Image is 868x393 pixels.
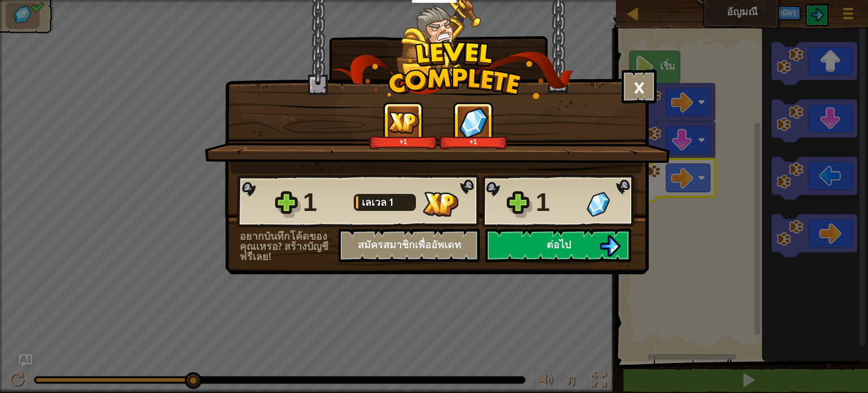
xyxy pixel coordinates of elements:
[371,137,435,146] div: +1
[622,70,657,103] button: ×
[423,192,458,217] img: XP ที่ได้รับ
[441,137,505,146] div: +1
[240,231,338,262] div: อยากบันทึกโค้ดของคุณเหรอ? สร้างบัญชีฟรีเลย!
[389,195,393,209] span: 1
[536,184,580,221] div: 1
[459,107,488,138] img: อัญมณีที่ได้มา
[332,42,574,99] img: level_complete.png
[362,195,389,209] span: เลเวล
[599,235,620,257] img: ต่อไป
[587,192,610,217] img: อัญมณีที่ได้มา
[388,111,419,133] img: XP ที่ได้รับ
[485,228,631,262] button: ต่อไป
[303,184,347,221] div: 1
[338,228,480,262] button: สมัครสมาชิกเพื่ออัพเดท
[546,237,571,252] span: ต่อไป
